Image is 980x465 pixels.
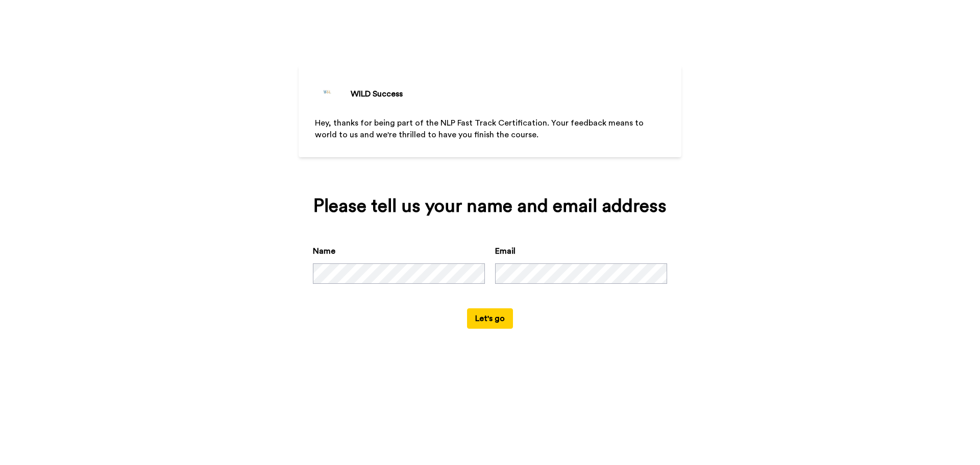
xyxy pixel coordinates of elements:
div: WILD Success [351,88,403,100]
label: Name [313,245,335,257]
div: Please tell us your name and email address [313,196,667,216]
label: Email [495,245,516,257]
button: Let's go [467,308,513,329]
span: Hey, thanks for being part of the NLP Fast Track Certification. Your feedback means to world to u... [315,119,646,139]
